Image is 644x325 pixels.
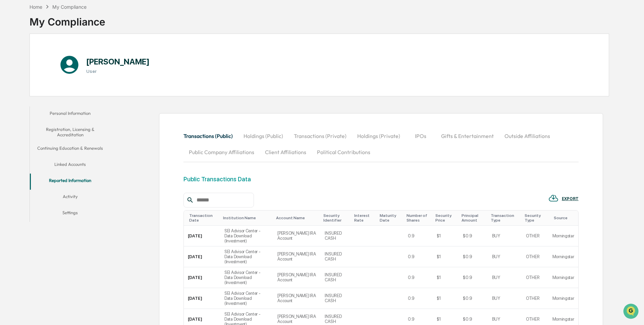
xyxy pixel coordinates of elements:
button: Personal Information [30,106,111,123]
td: $0.9 [459,288,488,309]
button: Settings [30,206,111,222]
td: 0.9 [404,288,433,309]
td: INSURED CASH [321,288,351,309]
td: $0.9 [459,246,488,267]
td: OTHER [522,267,548,288]
td: $0.9 [459,226,488,246]
div: 🔎 [7,98,12,103]
div: Toggle SortBy [435,213,457,223]
div: Public Transactions Data [183,176,251,183]
div: Toggle SortBy [525,213,546,223]
td: [DATE] [184,267,220,288]
button: Holdings (Private) [352,128,406,144]
div: Toggle SortBy [554,216,576,220]
p: How can we help? [7,14,122,25]
div: 🖐️ [7,85,12,91]
td: $1 [433,267,459,288]
td: [DATE] [184,246,220,267]
div: secondary tabs example [183,128,579,160]
h1: [PERSON_NAME] [86,57,150,66]
td: BUY [488,288,522,309]
div: We're available if you need us! [23,58,85,63]
div: Toggle SortBy [189,213,218,223]
div: Toggle SortBy [354,213,374,223]
button: Gifts & Entertainment [436,128,499,144]
a: 🗄️Attestations [46,82,86,94]
button: IPOs [406,128,436,144]
button: Holdings (Public) [238,128,288,144]
span: Attestations [55,85,83,91]
a: 🔎Data Lookup [4,95,45,107]
td: SEI Advisor Center - Data Download (Investment) [220,288,273,309]
span: Data Lookup [13,97,42,104]
button: Activity [30,190,111,206]
td: [PERSON_NAME] IRA Account [273,288,321,309]
button: Registration, Licensing & Accreditation [30,123,111,142]
div: Toggle SortBy [491,213,519,223]
td: INSURED CASH [321,226,351,246]
input: Clear [17,31,111,38]
button: Start new chat [114,53,122,61]
div: Toggle SortBy [323,213,348,223]
td: BUY [488,267,522,288]
div: Toggle SortBy [223,216,271,220]
button: Reported Information [30,174,111,190]
td: SEI Advisor Center - Data Download (Investment) [220,267,273,288]
div: Toggle SortBy [380,213,401,223]
td: Morningstar [548,246,578,267]
td: [DATE] [184,226,220,246]
a: Powered byPylon [47,113,81,119]
td: $1 [433,226,459,246]
div: My Compliance [30,10,105,28]
td: SEI Advisor Center - Data Download (Investment) [220,226,273,246]
td: INSURED CASH [321,246,351,267]
td: [PERSON_NAME] IRA Account [273,246,321,267]
td: 0.9 [404,267,433,288]
td: [PERSON_NAME] IRA Account [273,226,321,246]
div: secondary tabs example [30,106,111,222]
td: OTHER [522,288,548,309]
button: Continuing Education & Renewals [30,141,111,157]
td: SEI Advisor Center - Data Download (Investment) [220,246,273,267]
iframe: Open customer support [623,303,641,321]
div: 🗄️ [49,85,54,91]
td: 0.9 [404,226,433,246]
div: Start new chat [23,51,110,58]
td: [PERSON_NAME] IRA Account [273,267,321,288]
td: BUY [488,246,522,267]
button: Political Contributions [312,144,376,160]
td: $1 [433,288,459,309]
td: $1 [433,246,459,267]
img: 1746055101610-c473b297-6a78-478c-a979-82029cc54cd1 [7,51,19,63]
td: Morningstar [548,226,578,246]
td: INSURED CASH [321,267,351,288]
div: Toggle SortBy [407,213,430,223]
td: BUY [488,226,522,246]
td: $0.9 [459,267,488,288]
div: Toggle SortBy [276,216,318,220]
button: Linked Accounts [30,157,111,174]
div: Toggle SortBy [462,213,485,223]
button: Transactions (Public) [183,128,238,144]
td: Morningstar [548,267,578,288]
span: Preclearance [13,85,43,91]
img: EXPORT [548,193,558,203]
button: Outside Affiliations [499,128,555,144]
td: [DATE] [184,288,220,309]
div: Home [30,4,42,10]
button: Public Company Affiliations [183,144,260,160]
h3: User [86,68,150,74]
td: 0.9 [404,246,433,267]
div: My Compliance [52,4,87,10]
td: Morningstar [548,288,578,309]
div: EXPORT [562,196,579,201]
span: Pylon [67,114,81,119]
button: Transactions (Private) [288,128,352,144]
td: OTHER [522,246,548,267]
td: OTHER [522,226,548,246]
a: 🖐️Preclearance [4,82,46,94]
button: Client Affiliations [260,144,312,160]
